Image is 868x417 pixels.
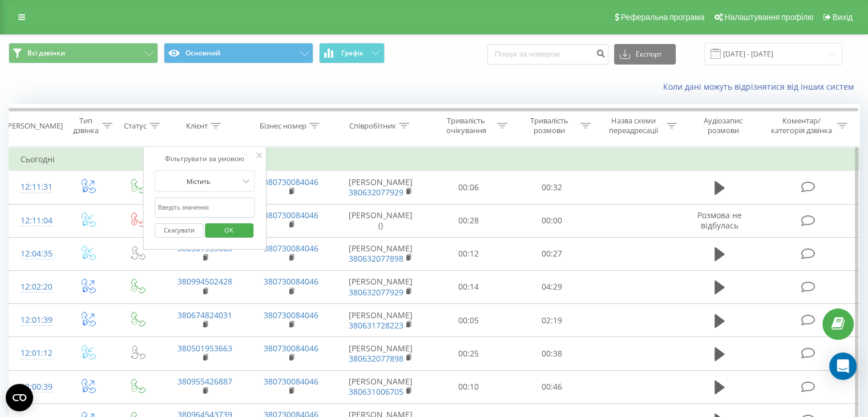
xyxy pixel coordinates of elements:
[124,121,147,131] div: Статус
[349,353,403,364] a: 380632077898
[487,44,608,65] input: Пошук за номером
[334,270,427,303] td: [PERSON_NAME]
[427,337,510,370] td: 00:25
[427,270,510,303] td: 00:14
[604,116,664,135] div: Назва схеми переадресації
[614,44,676,65] button: Експорт
[621,13,705,22] span: Реферальна програма
[334,237,427,270] td: [PERSON_NAME]
[510,204,593,237] td: 00:00
[72,116,99,135] div: Тип дзвінка
[510,270,593,303] td: 04:29
[334,304,427,337] td: [PERSON_NAME]
[9,148,859,171] td: Сьогодні
[177,310,232,320] a: 380674824031
[27,49,65,58] span: Всі дзвінки
[334,337,427,370] td: [PERSON_NAME]
[334,204,427,237] td: [PERSON_NAME] ()
[177,343,232,354] a: 380501953663
[724,13,813,22] span: Налаштування профілю
[9,43,158,63] button: Всі дзвінки
[663,81,859,92] a: Коли дані можуть відрізнятися вiд інших систем
[427,237,510,270] td: 00:12
[264,276,318,287] a: 380730084046
[510,337,593,370] td: 00:38
[349,253,403,264] a: 380632077898
[349,320,403,331] a: 380631728223
[510,304,593,337] td: 02:19
[155,198,255,218] input: Введіть значення
[21,376,51,398] div: 12:00:39
[6,384,33,411] button: Open CMP widget
[21,176,51,198] div: 12:11:31
[21,243,51,265] div: 12:04:35
[427,304,510,337] td: 00:05
[21,276,51,298] div: 12:02:20
[427,370,510,403] td: 00:10
[155,223,203,238] button: Скасувати
[833,13,853,22] span: Вихід
[264,310,318,320] a: 380730084046
[205,223,253,238] button: OK
[264,177,318,187] a: 380730084046
[510,237,593,270] td: 00:27
[768,116,834,135] div: Коментар/категорія дзвінка
[5,121,63,131] div: [PERSON_NAME]
[177,376,232,387] a: 380955426887
[264,343,318,354] a: 380730084046
[264,243,318,254] a: 380730084046
[349,187,403,198] a: 380632077929
[177,276,232,287] a: 380994502428
[21,309,51,331] div: 12:01:39
[349,121,396,131] div: Співробітник
[155,153,255,165] div: Фільтрувати за умовою
[21,342,51,364] div: 12:01:12
[186,121,208,131] div: Клієнт
[260,121,306,131] div: Бізнес номер
[334,171,427,204] td: [PERSON_NAME]
[697,210,742,231] span: Розмова не відбулась
[520,116,578,135] div: Тривалість розмови
[319,43,385,63] button: Графік
[510,370,593,403] td: 00:46
[349,386,403,397] a: 380631006705
[829,352,857,380] div: Open Intercom Messenger
[164,43,313,63] button: Основний
[264,376,318,387] a: 380730084046
[213,221,245,239] span: OK
[690,116,757,135] div: Аудіозапис розмови
[510,171,593,204] td: 00:32
[334,370,427,403] td: [PERSON_NAME]
[438,116,495,135] div: Тривалість очікування
[427,171,510,204] td: 00:06
[21,210,51,232] div: 12:11:04
[264,210,318,220] a: 380730084046
[341,49,364,57] span: Графік
[427,204,510,237] td: 00:28
[349,287,403,298] a: 380632077929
